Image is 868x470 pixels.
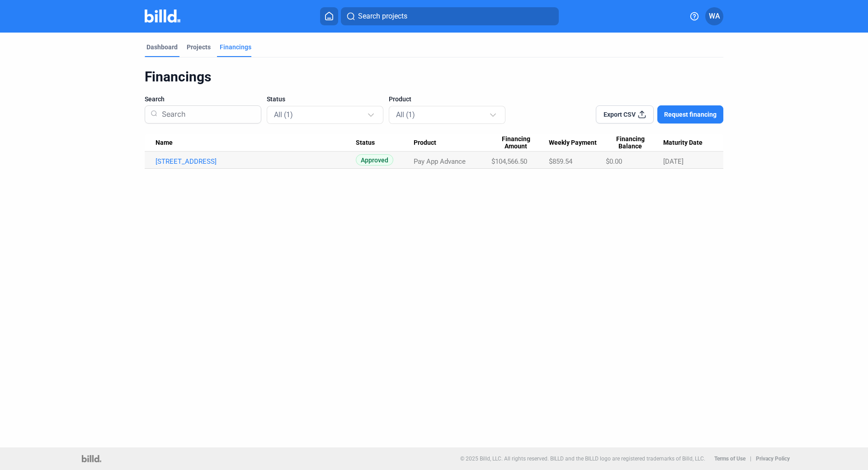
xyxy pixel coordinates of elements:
[664,110,717,119] span: Request financing
[663,139,712,147] div: Maturity Date
[663,157,684,166] span: [DATE]
[709,11,720,22] span: WA
[414,139,436,147] span: Product
[187,43,211,52] div: Projects
[82,455,101,462] img: logo
[414,157,466,166] span: Pay App Advance
[414,139,491,147] div: Product
[356,139,375,147] span: Status
[705,7,723,25] button: WA
[145,68,723,85] div: Financings
[156,157,356,166] a: [STREET_ADDRESS]
[358,11,407,22] span: Search projects
[549,139,597,147] span: Weekly Payment
[750,456,751,462] p: |
[146,43,178,52] div: Dashboard
[220,43,251,52] div: Financings
[606,135,656,151] span: Financing Balance
[156,139,173,147] span: Name
[389,95,411,104] span: Product
[491,135,541,151] span: Financing Amount
[274,110,293,119] mat-select-trigger: All (1)
[606,135,664,151] div: Financing Balance
[606,157,622,166] span: $0.00
[714,456,745,462] b: Terms of Use
[396,110,415,119] mat-select-trigger: All (1)
[356,154,393,166] span: Approved
[657,105,723,123] button: Request financing
[491,135,549,151] div: Financing Amount
[756,456,790,462] b: Privacy Policy
[604,110,636,119] span: Export CSV
[267,95,285,104] span: Status
[460,456,705,462] p: © 2025 Billd, LLC. All rights reserved. BILLD and the BILLD logo are registered trademarks of Bil...
[356,139,414,147] div: Status
[145,9,180,23] img: Billd Company Logo
[158,103,255,126] input: Search
[596,105,654,123] button: Export CSV
[156,139,356,147] div: Name
[145,95,165,104] span: Search
[549,157,572,166] span: $859.54
[491,157,527,166] span: $104,566.50
[663,139,703,147] span: Maturity Date
[549,139,605,147] div: Weekly Payment
[341,7,559,25] button: Search projects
